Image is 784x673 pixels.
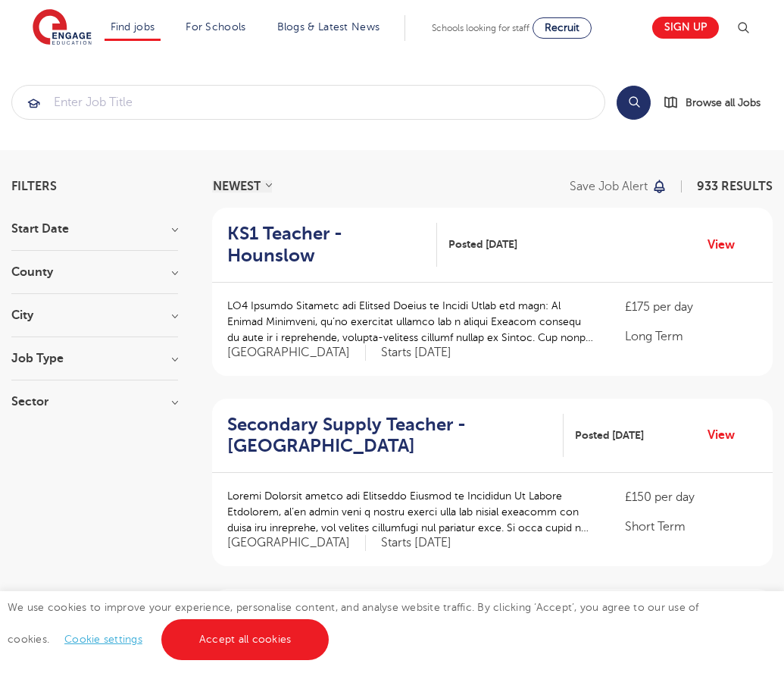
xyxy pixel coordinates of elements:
span: 933 RESULTS [697,180,773,193]
p: LO4 Ipsumdo Sitametc adi Elitsed Doeius te Incidi Utlab etd magn: Al Enimad Minimveni, qu’no exer... [227,298,595,346]
a: KS1 Teacher - Hounslow [227,223,437,267]
a: Recruit [533,17,592,39]
h2: Secondary Supply Teacher - [GEOGRAPHIC_DATA] [227,414,551,458]
h3: Sector [11,396,178,408]
a: Browse all Jobs [663,94,773,111]
input: Submit [12,86,604,119]
p: Loremi Dolorsit ametco adi Elitseddo Eiusmod te Incididun Ut Labore Etdolorem, al’en admin veni q... [227,488,595,536]
p: £175 per day [625,298,757,316]
button: Save job alert [570,180,667,193]
h3: County [11,266,178,278]
h2: KS1 Teacher - Hounslow [227,223,425,267]
span: Posted [DATE] [448,236,517,252]
span: Filters [11,180,57,193]
a: Find jobs [111,21,155,33]
div: Submit [11,85,605,120]
button: Search [617,86,651,120]
span: Schools looking for staff [432,23,529,33]
span: [GEOGRAPHIC_DATA] [227,535,366,551]
a: Accept all cookies [161,619,330,660]
p: Short Term [625,518,757,536]
a: Secondary Supply Teacher - [GEOGRAPHIC_DATA] [227,414,564,458]
a: For Schools [186,21,245,33]
span: [GEOGRAPHIC_DATA] [227,345,366,361]
p: Save job alert [570,180,648,193]
span: Posted [DATE] [575,427,644,443]
p: Long Term [625,327,757,346]
a: View [707,235,746,255]
a: Sign up [652,17,719,39]
span: Browse all Jobs [686,94,761,111]
span: We use cookies to improve your experience, personalise content, and analyse website traffic. By c... [8,602,699,645]
h3: Start Date [11,223,178,235]
span: Recruit [545,22,579,33]
p: Starts [DATE] [381,345,451,361]
a: Blogs & Latest News [277,21,380,33]
h3: Job Type [11,352,178,365]
p: £150 per day [625,488,757,506]
a: Cookie settings [64,634,142,645]
img: Engage Education [33,9,92,47]
h3: City [11,309,178,321]
a: View [707,425,746,445]
p: Starts [DATE] [381,535,451,551]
